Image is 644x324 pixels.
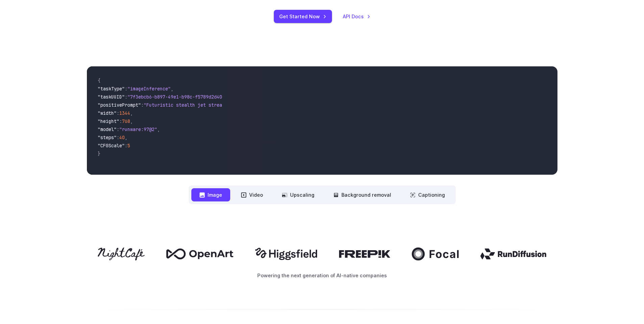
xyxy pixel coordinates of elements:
[117,110,119,116] span: :
[125,86,127,92] span: :
[125,134,127,141] span: ,
[191,188,230,201] button: Image
[98,78,100,84] span: {
[98,134,117,141] span: "steps"
[125,143,127,149] span: :
[402,188,453,201] button: Captioning
[144,102,390,108] span: "Futuristic stealth jet streaking through a neon-lit cityscape with glowing purple exhaust"
[233,188,271,201] button: Video
[119,134,125,141] span: 40
[122,118,130,124] span: 768
[98,151,100,157] span: }
[87,272,557,279] p: Powering the next generation of AI-native companies
[117,126,119,132] span: :
[98,94,125,100] span: "taskUUID"
[171,86,173,92] span: ,
[127,86,171,92] span: "imageInference"
[98,126,117,132] span: "model"
[130,118,133,124] span: ,
[325,188,399,201] button: Background removal
[141,102,144,108] span: :
[98,110,117,116] span: "width"
[117,134,119,141] span: :
[130,110,133,116] span: ,
[98,118,119,124] span: "height"
[119,126,157,132] span: "runware:97@2"
[157,126,160,132] span: ,
[343,13,371,20] a: API Docs
[119,118,122,124] span: :
[125,94,127,100] span: :
[98,86,125,92] span: "taskType"
[119,110,130,116] span: 1344
[98,143,125,149] span: "CFGScale"
[274,10,332,23] a: Get Started Now
[274,188,323,201] button: Upscaling
[127,143,130,149] span: 5
[98,102,141,108] span: "positivePrompt"
[127,94,230,100] span: "7f3ebcb6-b897-49e1-b98c-f5789d2d40d7"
